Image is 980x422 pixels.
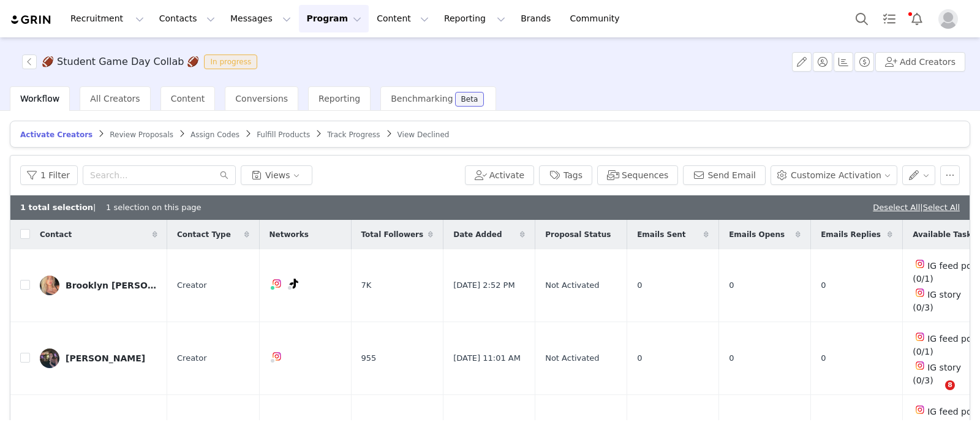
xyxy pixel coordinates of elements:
[269,229,309,240] span: Networks
[637,352,642,364] span: 0
[22,55,262,69] span: [object Object]
[10,14,53,26] img: grin logo
[915,361,925,371] img: instagram.svg
[513,5,562,32] a: Brands
[848,5,875,32] button: Search
[40,229,72,240] span: Contact
[821,352,826,364] span: 0
[920,380,949,410] iframe: Intercom live chat
[20,165,78,185] button: 1 Filter
[915,405,925,415] img: instagram.svg
[873,203,920,212] a: Deselect All
[461,96,478,103] div: Beta
[40,349,59,368] img: 6bb592c2-4df1-4eb3-b5ed-5326da6277c4--s.jpg
[40,276,157,295] a: Brooklyn [PERSON_NAME]
[42,55,199,69] h3: 🏈 Student Game Day Collab 🏈
[361,229,424,240] span: Total Followers
[40,349,157,368] a: [PERSON_NAME]
[729,279,734,292] span: 0
[545,279,599,292] span: Not Activated
[299,5,369,32] button: Program
[637,229,685,240] span: Emails Sent
[361,352,377,364] span: 955
[398,130,450,139] span: View Declined
[177,279,207,292] span: Creator
[177,352,207,364] span: Creator
[152,5,222,32] button: Contacts
[563,5,633,32] a: Community
[915,332,925,342] img: instagram.svg
[204,55,257,69] span: In progress
[539,165,592,185] button: Tags
[821,229,881,240] span: Emails Replies
[171,94,205,104] span: Content
[465,165,534,185] button: Activate
[90,94,140,104] span: All Creators
[190,130,239,139] span: Assign Codes
[913,229,976,240] span: Available Tasks
[683,165,766,185] button: Send Email
[257,130,310,139] span: Fulfill Products
[391,94,453,104] span: Benchmarking
[235,94,288,104] span: Conversions
[945,380,955,390] span: 8
[821,279,826,292] span: 0
[83,165,236,185] input: Search...
[453,352,521,364] span: [DATE] 11:01 AM
[453,229,502,240] span: Date Added
[66,281,157,290] div: Brooklyn [PERSON_NAME]
[920,203,960,212] span: |
[771,165,897,185] button: Customize Activation
[177,229,231,240] span: Contact Type
[923,203,960,212] a: Select All
[66,353,145,363] div: [PERSON_NAME]
[63,5,151,32] button: Recruitment
[40,276,59,295] img: 3c307cd7-4e7b-4c60-8f57-35fbf4e0c5ee.jpg
[437,5,513,32] button: Reporting
[938,9,958,29] img: placeholder-profile.jpg
[637,279,642,292] span: 0
[20,203,93,212] b: 1 total selection
[915,288,925,298] img: instagram.svg
[241,165,312,185] button: Views
[875,52,965,72] button: Add Creators
[361,279,372,292] span: 7K
[110,130,173,139] span: Review Proposals
[931,9,970,29] button: Profile
[913,334,979,356] span: IG feed post (0/1)
[915,259,925,269] img: instagram.svg
[327,130,380,139] span: Track Progress
[597,165,678,185] button: Sequences
[545,352,599,364] span: Not Activated
[729,229,785,240] span: Emails Opens
[220,171,228,179] i: icon: search
[903,5,930,32] button: Notifications
[729,352,734,364] span: 0
[20,130,92,139] span: Activate Creators
[272,352,282,361] img: instagram.svg
[545,229,611,240] span: Proposal Status
[223,5,298,32] button: Messages
[913,261,979,284] span: IG feed post (0/1)
[453,279,514,292] span: [DATE] 2:52 PM
[20,94,59,104] span: Workflow
[876,5,903,32] a: Tasks
[369,5,436,32] button: Content
[318,94,360,104] span: Reporting
[20,202,202,214] div: | 1 selection on this page
[272,279,282,288] img: instagram.svg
